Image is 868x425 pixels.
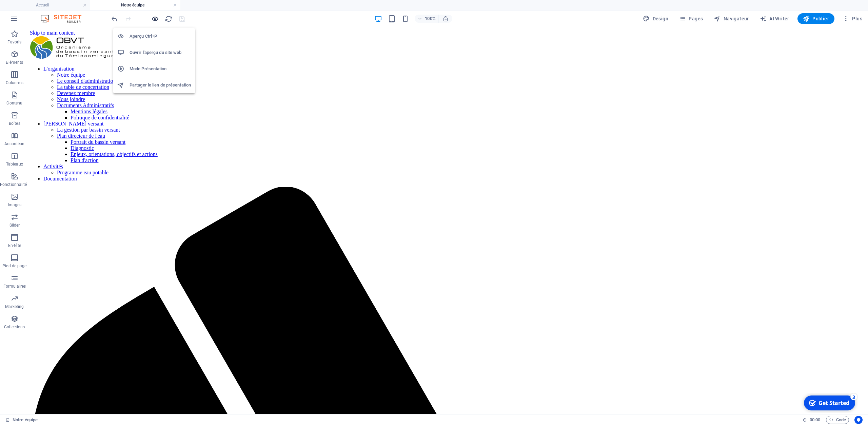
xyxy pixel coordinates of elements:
[854,416,863,424] button: Usercentrics
[643,15,668,22] span: Design
[6,100,22,106] p: Contenu
[6,60,23,65] p: Éléments
[3,284,26,289] p: Formulaires
[711,13,751,24] button: Navigateur
[6,80,23,85] p: Colonnes
[6,161,23,167] p: Tableaux
[5,416,38,424] a: Cliquez pour annuler la sélection. Double-cliquez pour ouvrir Pages.
[9,223,20,228] p: Slider
[39,15,90,23] img: Editor Logo
[90,1,180,9] h4: Notre équipe
[4,324,25,330] p: Collections
[679,15,703,22] span: Pages
[757,13,792,24] button: AI Writer
[803,416,821,424] h6: Durée de la session
[4,141,24,147] p: Accordéon
[111,15,118,23] i: Annuler : Modifier l'image (Ctrl+Z)
[8,202,22,208] p: Images
[130,49,191,57] h6: Ouvrir l'aperçu du site web
[3,3,48,8] a: Skip to main content
[803,15,829,22] span: Publier
[840,13,865,24] button: Plus
[640,13,671,24] button: Design
[5,304,24,309] p: Marketing
[442,16,449,22] i: Lors du redimensionnement, ajuster automatiquement le niveau de zoom en fonction de l'appareil sé...
[814,417,815,422] span: :
[829,416,846,424] span: Code
[676,13,706,24] button: Pages
[4,3,55,18] div: Get Started 3 items remaining, 40% complete
[760,15,789,22] span: AI Writer
[9,121,20,126] p: Boîtes
[18,6,49,14] div: Get Started
[415,15,439,23] button: 100%
[8,243,21,248] p: En-tête
[130,32,191,40] h6: Aperçu Ctrl+P
[7,39,21,45] p: Favoris
[714,15,749,22] span: Navigateur
[130,81,191,89] h6: Partager le lien de présentation
[843,15,862,22] span: Plus
[810,416,820,424] span: 00 00
[130,65,191,73] h6: Mode Présentation
[425,15,436,23] h6: 100%
[164,15,173,23] button: reload
[2,263,26,269] p: Pied de page
[826,416,849,424] button: Code
[110,15,118,23] button: undo
[797,13,834,24] button: Publier
[640,13,671,24] div: Design (Ctrl+Alt+Y)
[50,1,57,7] div: 3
